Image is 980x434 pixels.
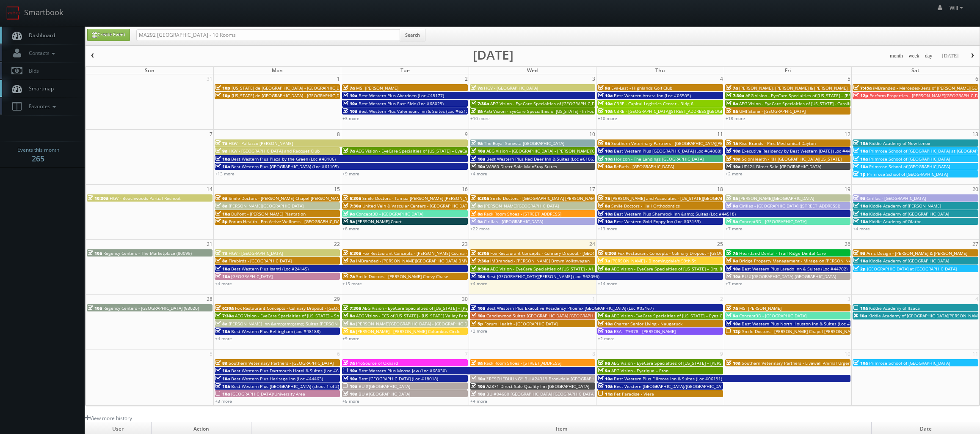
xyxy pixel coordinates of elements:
[598,258,610,264] span: 7a
[611,195,744,201] span: [PERSON_NAME] and Associates - [US_STATE][GEOGRAPHIC_DATA]
[231,211,306,217] span: DuPont - [PERSON_NAME] Plantation
[359,368,447,374] span: Best Western Plus Moose Jaw (Loc #68030)
[343,108,357,114] span: 10a
[726,85,738,91] span: 7a
[742,321,864,327] span: Best Western Plus North Houston Inn & Suites (Loc #44475)
[229,250,283,256] span: HGV - [GEOGRAPHIC_DATA]
[486,273,599,279] span: Best [GEOGRAPHIC_DATA][PERSON_NAME] (Loc #62096)
[726,164,740,169] span: 10a
[229,321,353,327] span: [PERSON_NAME] Inn &amp;amp;amp; Suites [PERSON_NAME]
[343,313,355,319] span: 8a
[598,321,613,327] span: 10a
[598,203,610,209] span: 8a
[215,383,230,389] span: 10a
[598,336,615,341] a: +2 more
[869,258,949,264] span: Kiddie Academy of [GEOGRAPHIC_DATA]
[215,148,227,154] span: 9a
[215,85,230,91] span: 10p
[869,164,950,169] span: Primrose School of [GEOGRAPHIC_DATA]
[598,391,613,397] span: 11a
[611,140,750,146] span: Southern Veterinary Partners - [GEOGRAPHIC_DATA][PERSON_NAME]
[343,93,357,98] span: 10a
[887,51,906,61] button: month
[611,258,696,264] span: [PERSON_NAME] - Bloomingdale's 59th St
[215,203,227,209] span: 8a
[88,195,108,201] span: 10:30a
[867,250,967,256] span: Arris Design - [PERSON_NAME] & [PERSON_NAME]
[215,266,230,272] span: 10a
[726,195,738,201] span: 8a
[726,115,745,121] a: +18 more
[853,93,868,98] span: 12p
[471,313,485,319] span: 10a
[356,360,398,366] span: ProSource of Oxnard
[25,32,55,39] span: Dashboard
[103,250,192,256] span: Regency Centers - The Marketplace (80099)
[215,391,230,397] span: 10a
[742,360,911,366] span: Southern Veterinary Partners - Livewell Animal Urgent Care of [GEOGRAPHIC_DATA]
[726,273,740,279] span: 10a
[343,250,361,256] span: 6:30a
[229,218,346,224] span: Forum Health - Pro Active Wellness - [GEOGRAPHIC_DATA]
[471,85,483,91] span: 7a
[484,218,543,224] span: Cirillas - [GEOGRAPHIC_DATA]
[356,273,448,279] span: Smile Doctors - [PERSON_NAME] Chevy Chase
[232,93,348,98] span: [US_STATE] de [GEOGRAPHIC_DATA] - [GEOGRAPHIC_DATA]
[215,195,227,201] span: 6a
[869,203,941,209] span: Kiddie Academy of [PERSON_NAME]
[87,29,130,41] a: Create Event
[614,391,654,397] span: Pet Paradise - Viera
[215,376,230,382] span: 10a
[362,250,510,256] span: Fox Restaurant Concepts - [PERSON_NAME] Cocina - [GEOGRAPHIC_DATA]
[356,211,423,217] span: Concept3D - [GEOGRAPHIC_DATA]
[484,108,627,114] span: AEG Vision - EyeCare Specialties of [US_STATE] - In Focus Vision Center
[611,360,763,366] span: AEG Vision - EyeCare Specialties of [US_STATE] – [PERSON_NAME] Eye Care
[614,101,693,106] span: CBRE - Capital Logistics Center - Bldg 6
[231,164,339,169] span: Best Western Plus [GEOGRAPHIC_DATA] (Loc #61105)
[471,266,489,272] span: 8:30a
[343,328,355,334] span: 8a
[215,273,230,279] span: 10a
[484,140,564,146] span: The Royal Sonesta [GEOGRAPHIC_DATA]
[231,383,367,389] span: Best Western Plus [GEOGRAPHIC_DATA] (shoot 1 of 2) (Loc #15116)
[726,266,740,272] span: 10a
[598,281,617,287] a: +14 more
[231,368,350,374] span: Best Western Plus Dartmouth Hotel & Suites (Loc #65013)
[490,250,624,256] span: Fox Restaurant Concepts - Culinary Dropout - [GEOGRAPHIC_DATA]
[342,171,359,177] a: +9 more
[611,368,668,374] span: AEG Vision - Eyetique – Eton
[726,218,738,224] span: 9a
[215,164,230,169] span: 10a
[598,250,616,256] span: 6:30a
[342,398,359,404] a: +8 more
[867,171,948,177] span: Primrose School of [GEOGRAPHIC_DATA]
[484,360,561,366] span: Rack Room Shoes - [STREET_ADDRESS]
[726,93,744,98] span: 7:30a
[739,218,806,224] span: Concept3D - [GEOGRAPHIC_DATA]
[726,313,738,319] span: 9a
[356,328,461,334] span: [PERSON_NAME] - [PERSON_NAME] Columbus Circle
[343,391,357,397] span: 10a
[356,321,476,327] span: [PERSON_NAME][GEOGRAPHIC_DATA] - [GEOGRAPHIC_DATA]
[231,328,320,334] span: Best Western Plus Bellingham (Loc #48188)
[215,156,230,162] span: 10a
[356,218,402,224] span: [PERSON_NAME] Court
[853,305,868,311] span: 10a
[726,171,743,177] a: +2 more
[739,85,902,91] span: [PERSON_NAME], [PERSON_NAME] & [PERSON_NAME], LLC - [GEOGRAPHIC_DATA]
[486,376,612,382] span: *RESCHEDULING* BU #24319 Brookdale [GEOGRAPHIC_DATA]
[853,195,865,201] span: 9a
[614,108,749,114] span: CBRE - [GEOGRAPHIC_DATA][STREET_ADDRESS][GEOGRAPHIC_DATA]
[614,328,676,334] span: ESA - #9378 - [PERSON_NAME]
[229,258,292,264] span: Firebirds - [GEOGRAPHIC_DATA]
[215,218,228,224] span: 5p
[739,258,859,264] span: Bridge Property Management - Mirage on [PERSON_NAME]
[867,195,926,201] span: Cirillas - [GEOGRAPHIC_DATA]
[739,195,814,201] span: [PERSON_NAME][GEOGRAPHIC_DATA]
[598,360,610,366] span: 9a
[598,376,613,382] span: 10a
[869,211,949,217] span: Kiddie Academy of [GEOGRAPHIC_DATA]
[215,368,230,374] span: 10a
[231,266,309,272] span: Best Western Plus Isanti (Loc #24145)
[359,376,438,382] span: Best [GEOGRAPHIC_DATA] (Loc #18018)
